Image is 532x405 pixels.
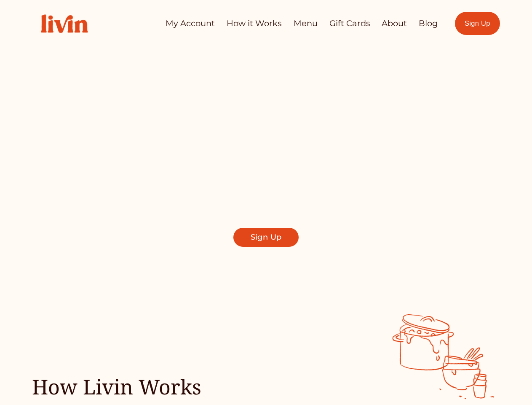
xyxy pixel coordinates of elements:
a: About [382,15,407,32]
img: Livin [32,5,97,42]
a: How it Works [227,15,282,32]
a: Sign Up [233,228,299,247]
h2: How Livin Works [32,373,205,400]
a: Blog [419,15,438,32]
a: Gift Cards [329,15,370,32]
a: Sign Up [455,12,500,35]
a: My Account [166,15,215,32]
a: Menu [294,15,318,32]
span: Let us Take Dinner off Your Plate [125,91,414,160]
span: Find a local chef who prepares customized, healthy meals in your kitchen [136,173,396,208]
